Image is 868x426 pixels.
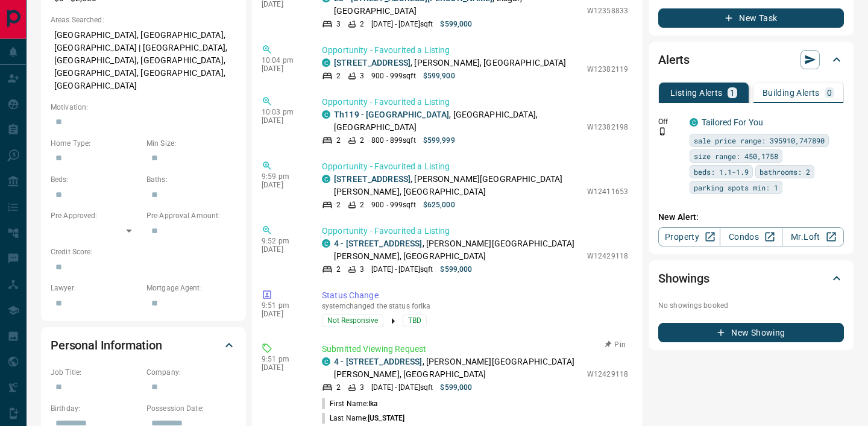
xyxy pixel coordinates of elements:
p: Lawyer: [51,283,140,293]
p: Beds: [51,174,140,185]
p: W12382119 [587,64,628,75]
p: $599,900 [423,70,455,81]
span: Not Responsive [327,315,378,327]
p: W12429118 [587,369,628,380]
div: condos.ca [322,357,330,366]
p: Last Name: [322,413,404,424]
p: , [PERSON_NAME][GEOGRAPHIC_DATA][PERSON_NAME], [GEOGRAPHIC_DATA] [334,356,581,381]
p: 3 [360,382,364,393]
span: [US_STATE] [368,414,404,422]
p: 2 [360,19,364,30]
p: Opportunity - Favourited a Listing [322,160,628,173]
div: Alerts [658,45,844,74]
span: parking spots min: 1 [694,181,778,193]
p: 2 [360,199,364,210]
a: Property [658,227,720,246]
p: 2 [336,70,341,81]
p: 3 [336,19,341,30]
p: 2 [336,382,341,393]
p: Opportunity - Favourited a Listing [322,44,628,57]
a: 4 - [STREET_ADDRESS] [334,357,423,366]
p: Birthday: [51,403,140,414]
p: 3 [360,70,364,81]
p: Opportunity - Favourited a Listing [322,225,628,237]
p: Pre-Approved: [51,210,140,221]
a: Th119 - [GEOGRAPHIC_DATA] [334,110,449,119]
p: Pre-Approval Amount: [146,210,236,221]
p: $599,999 [423,135,455,146]
p: 2 [336,135,341,146]
a: Mr.Loft [782,227,844,246]
button: Pin [598,339,633,350]
div: Personal Information [51,331,236,360]
div: Showings [658,264,844,293]
p: 900 - 999 sqft [371,199,415,210]
p: , [PERSON_NAME][GEOGRAPHIC_DATA][PERSON_NAME], [GEOGRAPHIC_DATA] [334,173,581,198]
p: 9:51 pm [262,301,304,310]
a: [STREET_ADDRESS] [334,174,410,184]
p: [DATE] [262,116,304,125]
p: [GEOGRAPHIC_DATA], [GEOGRAPHIC_DATA], [GEOGRAPHIC_DATA] | [GEOGRAPHIC_DATA], [GEOGRAPHIC_DATA], [... [51,25,236,96]
p: 3 [360,264,364,275]
p: , [PERSON_NAME], [GEOGRAPHIC_DATA] [334,57,567,69]
p: 0 [827,89,832,97]
a: Tailored For You [702,117,763,127]
p: Off [658,116,682,127]
a: [STREET_ADDRESS] [334,58,410,67]
p: $599,000 [440,19,472,30]
button: New Task [658,8,844,28]
p: $625,000 [423,199,455,210]
p: [DATE] [262,181,304,189]
p: [DATE] [262,363,304,372]
p: W12382198 [587,122,628,133]
p: Motivation: [51,102,236,113]
span: beds: 1.1-1.9 [694,166,749,178]
p: W12411653 [587,186,628,197]
p: Credit Score: [51,246,236,257]
p: [DATE] [262,310,304,318]
p: Min Size: [146,138,236,149]
p: Baths: [146,174,236,185]
svg: Push Notification Only [658,127,667,136]
h2: Personal Information [51,336,162,355]
p: 9:52 pm [262,237,304,245]
h2: Alerts [658,50,690,69]
p: , [GEOGRAPHIC_DATA], [GEOGRAPHIC_DATA] [334,108,581,134]
div: condos.ca [322,239,330,248]
div: condos.ca [322,58,330,67]
p: First Name: [322,398,378,409]
p: 9:51 pm [262,355,304,363]
p: No showings booked [658,300,844,311]
p: Status Change [322,289,628,302]
p: [DATE] - [DATE] sqft [371,264,433,275]
p: Possession Date: [146,403,236,414]
span: Ika [368,399,377,408]
p: 10:04 pm [262,56,304,64]
p: 900 - 999 sqft [371,70,415,81]
p: Areas Searched: [51,14,236,25]
a: Condos [720,227,782,246]
span: bathrooms: 2 [759,166,810,178]
p: Home Type: [51,138,140,149]
p: 9:59 pm [262,172,304,181]
div: condos.ca [322,175,330,183]
p: 2 [336,199,341,210]
p: [DATE] - [DATE] sqft [371,382,433,393]
p: 1 [730,89,735,97]
button: New Showing [658,323,844,342]
p: 800 - 899 sqft [371,135,415,146]
div: condos.ca [322,110,330,119]
p: W12429118 [587,251,628,262]
p: Mortgage Agent: [146,283,236,293]
p: [DATE] - [DATE] sqft [371,19,433,30]
div: condos.ca [690,118,698,127]
p: , [PERSON_NAME][GEOGRAPHIC_DATA][PERSON_NAME], [GEOGRAPHIC_DATA] [334,237,581,263]
p: Building Alerts [763,89,820,97]
p: [DATE] [262,245,304,254]
p: Job Title: [51,367,140,378]
p: Listing Alerts [670,89,723,97]
span: TBD [408,315,421,327]
p: $599,000 [440,382,472,393]
p: New Alert: [658,211,844,224]
a: 4 - [STREET_ADDRESS] [334,239,423,248]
